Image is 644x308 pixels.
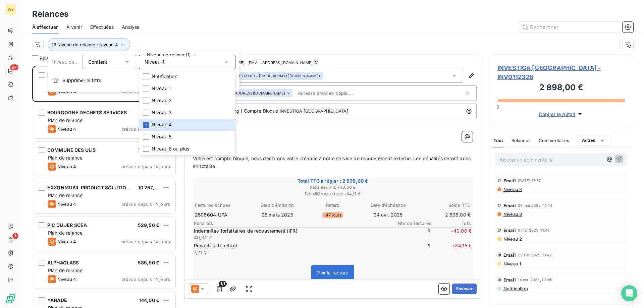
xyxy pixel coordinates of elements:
[431,221,472,226] span: Total
[503,236,522,242] span: Niveau 2
[48,38,130,51] button: Niveau de relance : Niveau 4
[578,135,610,146] button: Autres
[503,286,528,291] span: Notification
[47,297,67,303] span: YAHADE
[390,242,430,256] span: 1
[503,261,521,266] span: Niveau 1
[121,201,170,207] span: prévue depuis 14 jours
[32,24,58,30] span: À effectuer
[48,117,83,123] span: Plan de relance
[250,211,305,219] td: 25 mars 2025
[194,249,388,256] p: 7,21 %
[12,233,18,239] span: 1
[493,138,503,143] span: Tout
[220,73,321,78] div: <[EMAIL_ADDRESS][DOMAIN_NAME]>
[322,212,343,218] span: 147 jours
[47,147,96,153] span: COMMUNE DES ULIS
[539,111,576,118] span: Déplier le détail
[416,202,471,209] th: Solde TTC
[431,228,472,241] span: + 40,00 €
[539,138,570,143] span: Commentaires
[503,211,522,217] span: Niveau 3
[194,191,472,197] span: Pénalités de retard : + 84,15 €
[40,55,60,62] span: Relances
[390,228,430,241] span: 1
[194,184,472,190] span: Pénalités IFR : + 40,00 €
[194,228,388,234] p: Indemnités forfaitaires de recouvrement (IFR)
[519,22,620,33] input: Rechercher
[48,267,83,273] span: Plan de relance
[47,110,127,115] span: BOURGOGNE DECHETS SERVICES
[194,178,472,184] span: Total TTC à régler : 2 898,00 €
[503,252,516,258] span: Email
[47,72,124,78] span: INVESTIGA [GEOGRAPHIC_DATA]
[138,222,159,228] span: 529,56 €
[138,185,164,190] span: 10 257,15 €
[537,110,586,118] button: Déplier le détail
[57,201,76,207] span: Niveau 4
[497,63,625,81] span: INVESTIGA [GEOGRAPHIC_DATA] - INV0112328
[145,59,165,65] span: Niveau 4
[305,202,360,209] th: Retard
[138,260,159,265] span: 585,90 €
[518,278,553,282] span: 14 avr. 2025, 08:49
[295,88,373,98] input: Adresse email en copie ...
[48,155,83,161] span: Plan de relance
[250,202,305,209] th: Date d’émission
[152,145,189,152] span: Niveau 6 ou plus
[121,276,170,282] span: prévue depuis 14 jours
[48,73,239,88] button: Supprimer le filtre
[152,73,177,80] span: Notification
[518,253,552,257] span: 29 avr. 2025, 11:42
[518,179,541,183] span: [DATE] 17:57
[10,64,18,70] span: 97
[279,108,350,115] span: INVESTIGA [GEOGRAPHIC_DATA]
[47,185,149,190] span: EXXONMOBIL PRODUCT SOLUTIONS CO - G
[66,24,82,30] span: À venir
[5,293,16,304] img: Logo LeanPay
[503,187,522,192] span: Niveau 3
[32,66,176,308] div: grid
[193,156,472,169] span: Votre est compte bloqué, nous déclarons votre créance à notre service de recouvrement externe. Le...
[621,285,637,301] div: Open Intercom Messenger
[361,211,416,219] td: 24 avr. 2025
[52,59,93,65] span: Niveau de relance
[317,270,348,275] span: Voir la facture
[416,211,471,219] td: 2 898,00 €
[152,109,172,116] span: Niveau 3
[57,276,76,282] span: Niveau 4
[246,61,313,65] span: - [EMAIL_ADDRESS][DOMAIN_NAME]
[195,202,249,209] th: Factures échues
[194,221,391,226] span: Pénalités
[152,133,171,140] span: Niveau 5
[219,281,227,287] span: 1/1
[503,277,516,283] span: Email
[220,91,285,95] span: [EMAIL_ADDRESS][DOMAIN_NAME]
[152,97,172,104] span: Niveau 2
[57,126,76,132] span: Niveau 4
[195,211,228,218] span: 2508604-UPA
[47,260,79,265] span: ALPHAGLASS
[32,8,68,20] h3: Relances
[391,221,431,226] span: Nbr de factures
[48,192,83,198] span: Plan de relance
[503,203,516,208] span: Email
[57,239,76,244] span: Niveau 4
[90,24,114,30] span: Effectuées
[152,85,171,92] span: Niveau 1
[503,228,516,233] span: Email
[518,203,552,207] span: 26 mai 2025, 11:44
[88,59,107,65] span: Contient
[47,222,87,228] span: PIC DU JER SCEA
[121,239,170,244] span: prévue depuis 14 jours
[512,138,531,143] span: Relances
[361,202,416,209] th: Date d’échéance
[139,297,159,303] span: 144,00 €
[5,4,16,15] div: WE
[240,108,278,114] span: ] Compte Bloqué
[503,178,516,183] span: Email
[122,24,140,30] span: Analyse
[431,242,472,256] span: + 84,15 €
[194,242,388,249] p: Pénalités de retard
[496,104,499,110] span: 0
